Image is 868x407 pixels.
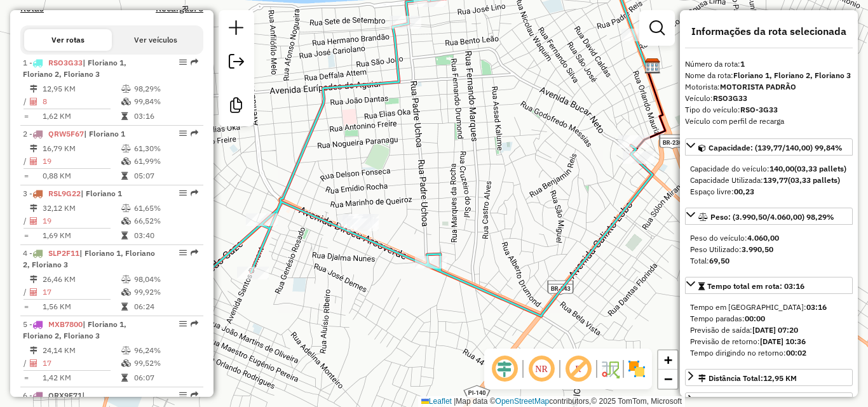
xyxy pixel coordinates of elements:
a: Zoom in [658,350,677,370]
a: Nova sessão e pesquisa [224,15,249,44]
strong: 3.990,50 [742,244,773,254]
td: 99,84% [133,95,198,108]
td: = [23,229,29,242]
img: Fluxo de ruas [600,359,620,379]
div: Tempo dirigindo no retorno: [690,347,848,359]
td: 03:40 [133,229,198,242]
h4: Recargas: 6 [156,3,203,14]
strong: RSO3G33 [713,93,747,103]
a: Exportar sessão [224,49,249,77]
td: / [23,215,29,227]
i: Total de Atividades [30,288,37,296]
i: Distância Total [30,85,37,93]
i: % de utilização da cubagem [121,217,131,225]
strong: RSO-3G33 [740,105,778,114]
td: = [23,110,29,123]
td: 99,92% [133,286,198,298]
div: Tempo paradas: [690,313,848,324]
strong: 140,00 [770,164,794,173]
i: % de utilização do peso [121,85,131,93]
td: 16,79 KM [42,142,121,155]
div: Capacidade do veículo: [690,163,848,175]
i: % de utilização da cubagem [121,157,131,165]
td: 06:24 [133,300,198,313]
a: Distância Total:12,95 KM [685,369,853,386]
a: Tempo total em rota: 03:16 [685,277,853,294]
img: Eldorado Bebidas [644,58,661,74]
i: Distância Total [30,276,37,283]
div: Total: [690,255,848,267]
strong: 00,23 [734,187,754,196]
td: 06:07 [133,371,198,384]
strong: 69,50 [709,256,729,265]
em: Opções [179,320,187,328]
div: Número da rota: [685,58,853,70]
div: Map data © contributors,© 2025 TomTom, Microsoft [418,396,685,407]
i: Total de Atividades [30,157,37,165]
strong: 00:02 [786,348,806,357]
td: 61,65% [133,202,198,215]
td: 32,12 KM [42,202,121,215]
strong: (03,33 pallets) [794,164,846,173]
span: Ocultar deslocamento [489,354,520,384]
span: 3 - [23,189,122,198]
i: % de utilização do peso [121,276,131,283]
h4: Informações da rota selecionada [685,25,853,37]
em: Rota exportada [191,320,198,328]
span: | Floriano 1 [81,189,122,198]
i: % de utilização do peso [121,347,131,354]
em: Opções [179,58,187,66]
td: 26,46 KM [42,273,121,286]
div: Atividade não roteirizada - GAROTO ATACAREJO LTDA. [621,29,653,41]
a: Peso: (3.990,50/4.060,00) 98,29% [685,208,853,225]
a: Rotas [20,3,44,14]
td: 61,99% [133,155,198,168]
strong: 00:00 [745,314,765,323]
button: Ver veículos [112,29,200,51]
td: 19 [42,215,121,227]
i: Tempo total em rota [121,172,128,180]
strong: 4.060,00 [747,233,779,243]
strong: [DATE] 07:20 [752,325,798,335]
td: = [23,170,29,182]
i: % de utilização do peso [121,145,131,152]
td: 98,29% [133,83,198,95]
i: % de utilização do peso [121,204,131,212]
i: Tempo total em rota [121,374,128,382]
div: Capacidade: (139,77/140,00) 99,84% [685,158,853,203]
div: Tempo total em rota: 03:16 [685,297,853,364]
em: Rota exportada [191,249,198,257]
td: / [23,357,29,370]
span: Capacidade: (139,77/140,00) 99,84% [709,143,843,152]
span: 12,95 KM [763,373,797,383]
span: Tempo total em rota: 03:16 [707,281,804,291]
span: | [454,397,456,406]
div: Capacidade Utilizada: [690,175,848,186]
div: Veículo: [685,93,853,104]
td: 12,95 KM [42,83,121,95]
em: Rota exportada [191,391,198,399]
td: 17 [42,357,121,370]
div: Previsão de saída: [690,324,848,336]
strong: 03:16 [806,302,827,312]
a: Criar modelo [224,93,249,121]
td: / [23,155,29,168]
td: 1,69 KM [42,229,121,242]
div: Previsão de retorno: [690,336,848,347]
span: RSL9G22 [48,189,81,198]
td: 17 [42,286,121,298]
td: 03:16 [133,110,198,123]
span: 4 - [23,248,155,269]
td: 1,42 KM [42,371,121,384]
i: Total de Atividades [30,217,37,225]
div: Veículo com perfil de recarga [685,116,853,127]
td: / [23,95,29,108]
i: Distância Total [30,204,37,212]
span: Exibir rótulo [563,354,593,384]
td: 05:07 [133,170,198,182]
div: Atividade não roteirizada - MIX SAO JORGE [338,214,370,227]
i: Tempo total em rota [121,232,128,239]
a: OpenStreetMap [496,397,550,406]
td: = [23,300,29,313]
div: Distância Total: [698,373,797,384]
